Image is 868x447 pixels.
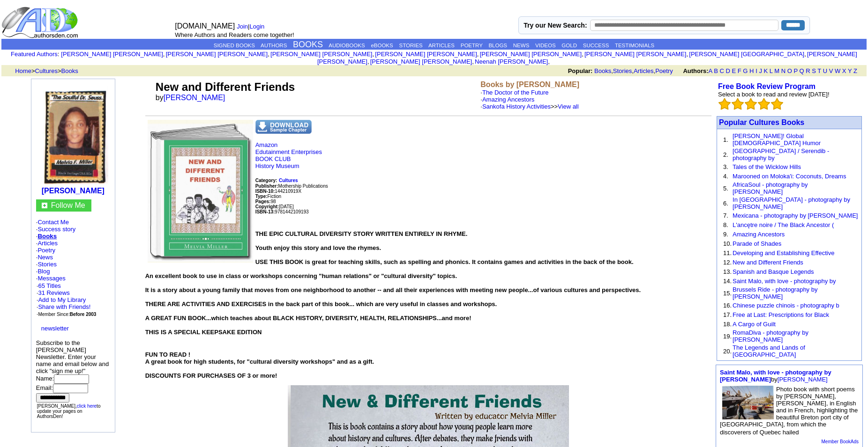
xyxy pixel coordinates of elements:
[42,187,105,195] a: [PERSON_NAME]
[261,43,287,48] a: AUTHORS
[370,58,472,65] a: [PERSON_NAME] [PERSON_NAME]
[479,52,479,57] font: i
[524,22,587,29] label: Try our New Search:
[156,81,295,93] font: New and Different Friends
[733,212,858,219] a: Mexicana - photography by [PERSON_NAME]
[793,67,797,74] a: P
[279,178,298,183] b: Cultures
[37,282,97,317] font: · ·
[37,268,50,275] a: Blog
[255,209,309,214] font: 9781442109193
[11,51,59,58] font: :
[369,59,370,65] font: i
[733,231,785,238] a: Amazing Ancestors
[732,67,736,74] a: E
[36,219,110,332] font: · · · · · · · ·
[270,51,372,58] a: [PERSON_NAME] [PERSON_NAME]
[723,278,732,285] font: 14.
[1,6,80,39] img: logo_ad.gif
[293,40,323,49] a: BOOKS
[375,51,477,58] a: [PERSON_NAME] [PERSON_NAME]
[758,98,770,110] img: bigemptystars.png
[812,67,816,74] a: S
[615,43,654,48] a: TESTIMONIALS
[688,52,689,57] font: i
[480,51,582,58] a: [PERSON_NAME] [PERSON_NAME]
[399,43,422,48] a: STORIES
[255,209,275,214] b: ISBN-13:
[480,81,579,88] b: Books by [PERSON_NAME]
[61,51,163,58] a: [PERSON_NAME] [PERSON_NAME]
[38,86,108,184] img: 11804.jpg
[513,43,530,48] a: NEWS
[255,199,276,204] font: 98
[255,148,322,155] a: Edutainment Enterprises
[38,312,96,317] font: Member Since:
[255,194,281,199] font: Fiction
[743,67,748,74] a: G
[720,369,831,383] font: by
[164,94,225,102] a: [PERSON_NAME]
[733,196,850,210] a: In [GEOGRAPHIC_DATA] - photography by [PERSON_NAME]
[77,403,97,409] a: click here
[255,189,301,194] font: 144210919X
[799,67,804,74] a: Q
[634,67,654,74] a: Articles
[733,329,808,343] a: RomaDiva - photography by [PERSON_NAME]
[255,178,277,183] b: Category:
[37,240,58,247] a: Articles
[770,67,773,74] a: L
[733,163,801,170] a: Tales of the Wicklow Hills
[738,67,741,74] a: F
[787,67,792,74] a: O
[733,286,817,300] a: Brussels Ride - photography by [PERSON_NAME]
[37,261,56,268] a: Stories
[475,58,548,65] a: Neenah [PERSON_NAME]
[145,230,641,336] font: THE EPIC CULTURAL DIVERSITY STORY WRITTEN ENTIRELY IN RHYME. Youth enjoy this story and love the ...
[38,296,86,303] a: Add to My Library
[70,312,97,317] b: Before 2003
[482,96,534,103] a: Amazing Ancestors
[37,275,65,282] a: Messages
[12,67,78,74] font: > >
[38,303,90,310] a: Share with Friends!
[723,302,732,309] font: 16.
[37,247,55,254] a: Poetry
[732,98,744,110] img: bigemptystars.png
[719,118,804,126] a: Popular Cultures Books
[36,275,66,282] font: ·
[535,43,555,48] a: VIDEOS
[37,254,53,261] a: News
[723,163,728,170] font: 3.
[61,51,857,65] font: , , , , , , , , , ,
[745,98,757,110] img: bigemptystars.png
[613,67,632,74] a: Stories
[718,82,816,90] a: Free Book Review Program
[568,67,866,74] font: , , ,
[249,23,264,30] a: Login
[37,233,57,240] a: Books
[689,51,804,58] a: [PERSON_NAME] [GEOGRAPHIC_DATA]
[759,67,762,74] a: J
[774,67,779,74] a: M
[237,23,268,30] font: |
[781,67,786,74] a: N
[594,67,611,74] a: Books
[461,43,483,48] a: POETRY
[584,52,584,57] font: i
[255,162,299,169] a: History Museum
[166,51,268,58] a: [PERSON_NAME] [PERSON_NAME]
[723,212,728,219] font: 7.
[480,89,578,110] font: ·
[148,120,253,263] img: See larger image
[255,199,271,204] b: Pages:
[51,201,85,209] font: Follow Me
[156,94,232,102] font: by
[488,43,507,48] a: BLOGS
[733,181,808,195] a: AfricaSoul - photography by [PERSON_NAME]
[723,231,728,238] font: 9.
[848,67,852,74] a: Y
